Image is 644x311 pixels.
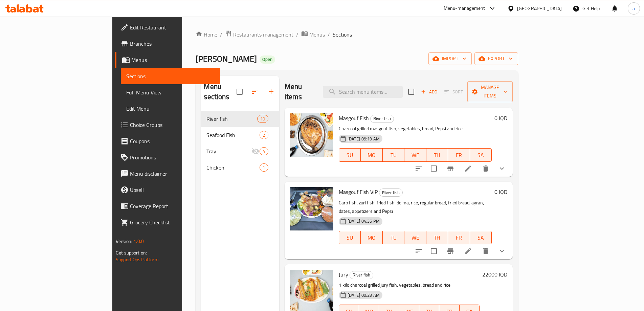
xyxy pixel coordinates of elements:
[115,133,220,149] a: Coupons
[339,187,378,197] span: Masgouf Fish VIP
[404,85,418,99] span: Select section
[116,248,147,257] span: Get support on:
[478,243,494,259] button: delete
[121,68,220,84] a: Sections
[379,189,402,197] span: River fish
[260,57,275,62] span: Open
[260,164,268,171] span: 1
[115,214,220,230] a: Grocery Checklist
[309,30,325,39] span: Menus
[478,160,494,177] button: delete
[115,117,220,133] a: Choice Groups
[345,136,382,142] span: [DATE] 09:19 AM
[121,101,220,117] a: Edit Menu
[333,30,352,39] span: Sections
[206,147,251,155] div: Tray
[339,281,480,289] p: 1 kilo charcoal grilled jury fish, vegetables, bread and rice
[427,161,441,176] span: Select to update
[260,132,268,138] span: 2
[342,233,358,243] span: SU
[467,81,513,102] button: Manage items
[404,231,426,244] button: WE
[342,150,358,160] span: SU
[126,72,215,80] span: Sections
[350,271,373,279] div: River fish
[339,148,361,162] button: SU
[404,148,426,162] button: WE
[473,150,489,160] span: SA
[285,82,315,102] h2: Menu items
[379,188,403,197] div: River fish
[206,131,260,139] span: Seafood Fish
[464,164,472,173] a: Edit menu item
[482,270,507,279] h6: 22000 IQD
[442,243,459,259] button: Branch-specific-item
[498,164,506,173] svg: Show Choices
[494,187,507,197] h6: 0 IQD
[301,30,325,39] a: Menus
[115,52,220,68] a: Menus
[130,170,215,178] span: Menu disclaimer
[451,233,467,243] span: FR
[410,160,427,177] button: sort-choices
[206,115,257,123] div: River fish
[130,186,215,194] span: Upsell
[448,231,470,244] button: FR
[115,149,220,165] a: Promotions
[345,218,382,224] span: [DATE] 04:35 PM
[494,243,510,259] button: show more
[115,165,220,182] a: Menu disclaimer
[206,163,260,172] span: Chicken
[339,113,369,123] span: Masgouf Fish
[260,55,275,64] div: Open
[257,115,268,123] div: items
[440,87,467,97] span: Select section first
[498,247,506,255] svg: Show Choices
[116,237,132,246] span: Version:
[429,233,446,243] span: TH
[126,88,215,96] span: Full Menu View
[133,237,144,246] span: 1.0.0
[130,121,215,129] span: Choice Groups
[426,148,448,162] button: TH
[115,182,220,198] a: Upsell
[260,148,268,155] span: 4
[251,147,260,155] svg: Inactive section
[196,30,518,39] nav: breadcrumb
[130,23,215,31] span: Edit Restaurant
[385,233,402,243] span: TU
[517,5,562,12] div: [GEOGRAPHIC_DATA]
[328,30,330,39] li: /
[383,231,405,244] button: TU
[428,52,472,65] button: import
[426,231,448,244] button: TH
[442,160,459,177] button: Branch-specific-item
[480,54,513,63] span: export
[418,87,440,97] span: Add item
[323,86,403,98] input: search
[296,30,298,39] li: /
[470,231,492,244] button: SA
[418,87,440,97] button: Add
[201,111,279,127] div: River fish10
[464,247,472,255] a: Edit menu item
[225,30,293,39] a: Restaurants management
[258,116,268,122] span: 10
[339,125,492,133] p: Charcoal grilled masgouf fish, vegetables, bread, Pepsi and rice
[339,231,361,244] button: SU
[407,233,424,243] span: WE
[130,202,215,210] span: Coverage Report
[130,137,215,145] span: Coupons
[370,115,394,123] div: River fish
[232,85,247,99] span: Select all sections
[474,52,518,65] button: export
[263,84,279,100] button: Add section
[339,269,348,280] span: Jury
[247,84,263,100] span: Sort sections
[260,147,268,155] div: items
[131,56,215,64] span: Menus
[115,19,220,36] a: Edit Restaurant
[290,187,333,230] img: Masgouf Fish VIP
